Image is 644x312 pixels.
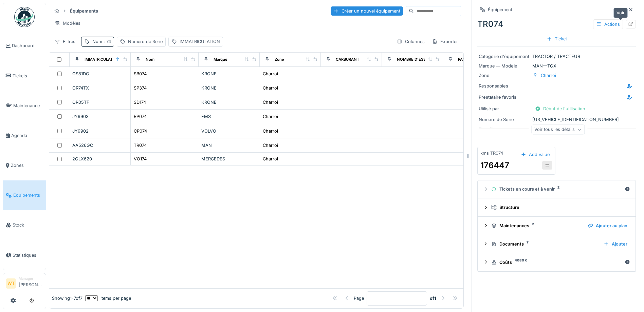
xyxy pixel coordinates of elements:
div: Add value [518,150,552,159]
summary: Coûts4080 € [480,256,633,269]
div: Ajouter au plan [585,221,630,230]
span: : 74 [102,39,111,44]
div: Charroi [263,156,278,162]
div: OS81DG [72,71,128,77]
div: VO174 [134,156,147,162]
div: SB074 [134,71,147,77]
div: OR74TX [72,85,128,91]
div: Exporter [429,37,461,46]
span: Zones [11,162,43,169]
div: Showing 1 - 7 of 7 [52,295,82,301]
div: Tickets en cours et à venir [491,186,622,192]
div: 176447 [480,159,509,172]
div: RP074 [134,113,147,120]
div: Marque — Modèle [479,63,530,69]
summary: Documents7Ajouter [480,238,633,250]
div: Ticket [544,34,570,43]
div: Zone [479,72,530,79]
div: Charroi [541,72,556,79]
a: Dashboard [3,31,46,61]
div: Marque [214,57,227,62]
span: Dashboard [12,42,43,49]
div: Numéro de Série [479,116,530,123]
a: Tickets [3,61,46,91]
summary: Tickets en cours et à venir2 [480,183,633,196]
span: Stock [13,222,43,228]
div: JY9903 [72,113,128,120]
div: Zone [275,57,284,62]
a: Équipements [3,180,46,210]
div: Charroi [263,99,278,105]
div: Charroi [263,85,278,91]
div: PAYS [458,57,467,62]
div: MERCEDES [201,156,257,162]
span: Agenda [11,132,43,139]
div: Structure [491,204,627,211]
div: Maintenances [491,222,582,229]
div: Nom [146,57,154,62]
div: IMMATRICULATION [85,57,120,62]
a: Stock [3,210,46,240]
a: Maintenance [3,91,46,120]
strong: Équipements [67,8,101,14]
div: KRONE [201,99,257,105]
div: Colonnes [394,37,428,46]
div: Nom [92,38,111,45]
div: VOLVO [201,128,257,134]
div: Filtres [52,37,78,46]
summary: Structure [480,201,633,214]
a: Zones [3,151,46,180]
div: OR05TF [72,99,128,105]
div: Voir [613,8,628,18]
div: SP374 [134,85,147,91]
div: Page [354,295,364,301]
div: Ajouter [601,239,630,249]
div: TRACTOR / TRACTEUR [479,53,634,60]
span: Équipements [13,192,43,198]
div: Charroi [263,142,278,149]
div: Charroi [263,113,278,120]
div: Début de l'utilisation [532,104,588,113]
li: WT [6,278,16,289]
div: 2GLX620 [72,156,128,162]
div: Catégorie d'équipement [479,53,530,60]
div: MAN — TGX [479,63,634,69]
img: Badge_color-CXgf-gQk.svg [14,7,35,27]
div: MAN [201,142,257,149]
div: IMMATRICULATION [180,38,220,45]
div: [US_VEHICLE_IDENTIFICATION_NUMBER] [479,116,634,123]
div: KRONE [201,71,257,77]
div: Documents [491,241,598,247]
div: JY9902 [72,128,128,134]
span: Maintenance [13,102,43,109]
strong: of 1 [430,295,436,301]
span: Tickets [13,73,43,79]
div: AA526GC [72,142,128,149]
div: Numéro de Série [128,38,163,45]
summary: Maintenances2Ajouter au plan [480,219,633,232]
div: Prestataire favoris [479,94,530,100]
div: Charroi [263,128,278,134]
div: Modèles [52,18,84,28]
div: TR074 [477,18,636,30]
div: Responsables [479,83,530,89]
div: CP074 [134,128,147,134]
div: Créer un nouvel équipement [331,6,403,16]
div: Voir tous les détails [531,125,585,135]
div: NOMBRE D'ESSIEU [397,57,432,62]
div: Équipement [488,6,512,13]
a: Agenda [3,120,46,150]
a: WT Manager[PERSON_NAME] [6,276,43,292]
div: items per page [85,295,131,301]
li: [PERSON_NAME] [19,276,43,291]
div: TR074 [134,142,147,149]
div: CARBURANT [336,57,359,62]
div: SD174 [134,99,146,105]
div: FMS [201,113,257,120]
div: Manager [19,276,43,281]
div: Utilisé par [479,105,530,112]
div: Actions [593,19,623,29]
div: Charroi [263,71,278,77]
span: Statistiques [13,252,43,258]
div: KRONE [201,85,257,91]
